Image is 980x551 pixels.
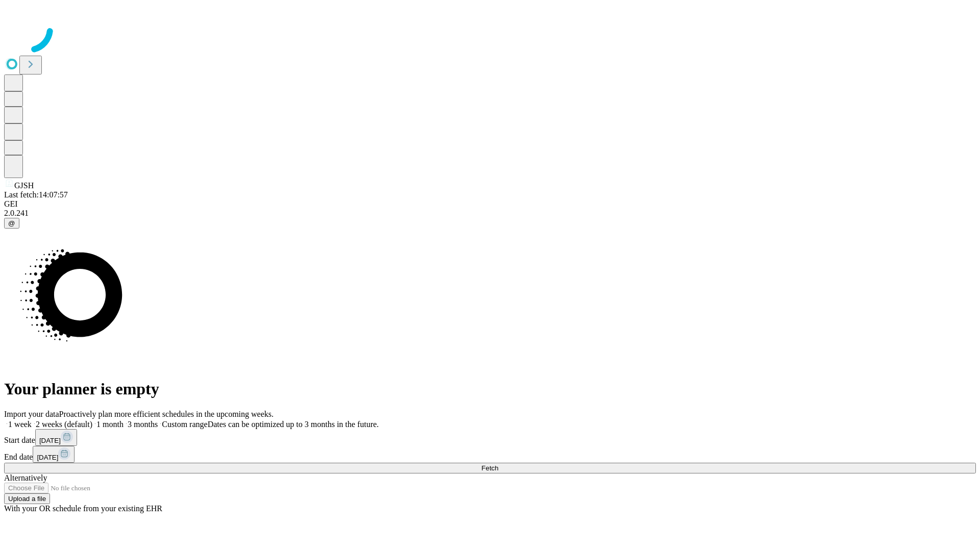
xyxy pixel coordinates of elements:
[4,209,976,218] div: 2.0.241
[208,420,379,429] span: Dates can be optimized up to 3 months in the future.
[39,437,61,444] span: [DATE]
[14,181,34,190] span: GJSH
[37,454,58,461] span: [DATE]
[4,463,976,473] button: Fetch
[4,190,68,199] span: Last fetch: 14:07:57
[59,410,274,418] span: Proactively plan more efficient schedules in the upcoming weeks.
[8,219,15,227] span: @
[4,380,976,398] h1: Your planner is empty
[4,473,47,482] span: Alternatively
[4,446,976,463] div: End date
[4,429,976,446] div: Start date
[36,420,92,429] span: 2 weeks (default)
[35,429,77,446] button: [DATE]
[128,420,158,429] span: 3 months
[4,199,976,209] div: GEI
[162,420,207,429] span: Custom range
[4,493,50,504] button: Upload a file
[4,410,59,418] span: Import your data
[96,420,124,429] span: 1 month
[4,218,19,229] button: @
[4,504,162,513] span: With your OR schedule from your existing EHR
[33,446,75,463] button: [DATE]
[8,420,32,429] span: 1 week
[481,464,498,472] span: Fetch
